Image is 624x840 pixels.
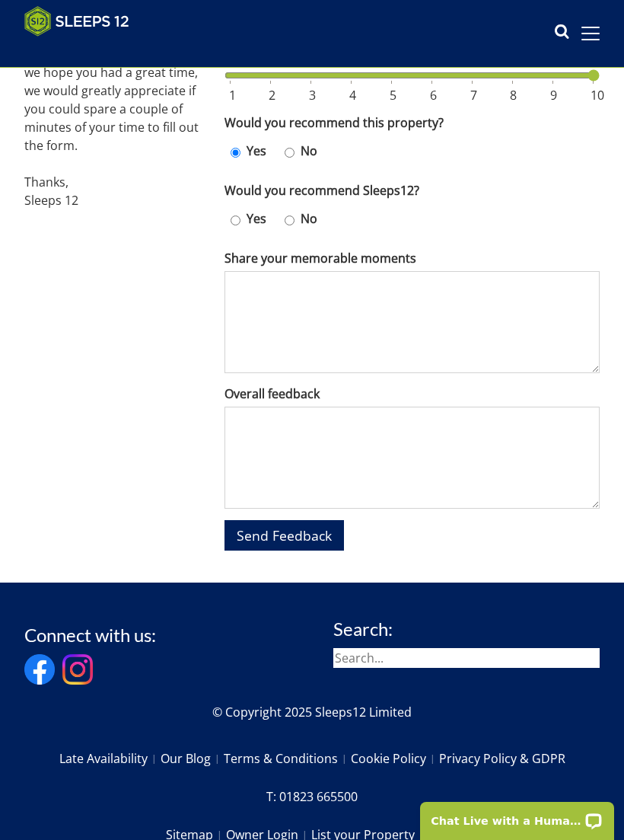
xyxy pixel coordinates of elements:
[224,249,600,267] label: Share your memorable moments
[224,181,600,200] label: Would you recommend Sleeps12?
[224,746,351,771] a: Terms & Conditions
[294,209,323,228] label: No
[333,619,600,639] h3: Search:
[240,209,272,228] label: Yes
[59,746,161,771] a: Late Availability
[240,142,272,160] label: Yes
[224,520,344,550] button: Send Feedback
[17,46,177,59] iframe: Customer reviews powered by Trustpilot
[24,45,200,209] p: Many thanks for choosing us, we hope you had a great time, we would greatly appreciate if you cou...
[410,792,624,840] iframe: LiveChat chat widget
[439,746,565,771] a: Privacy Policy & GDPR
[24,625,156,645] h3: Connect with us:
[294,142,323,160] label: No
[333,648,600,668] input: Search...
[224,385,600,403] label: Overall feedback
[24,654,55,685] img: Facebook
[351,746,439,771] a: Cookie Policy
[224,113,600,132] label: Would you recommend this property?
[24,703,600,721] p: © Copyright 2025 Sleeps12 Limited
[266,784,358,810] a: T: 01823 665500
[237,526,332,545] span: Send Feedback
[24,6,129,37] img: Sleeps 12
[161,746,224,771] a: Our Blog
[62,654,93,685] img: Instagram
